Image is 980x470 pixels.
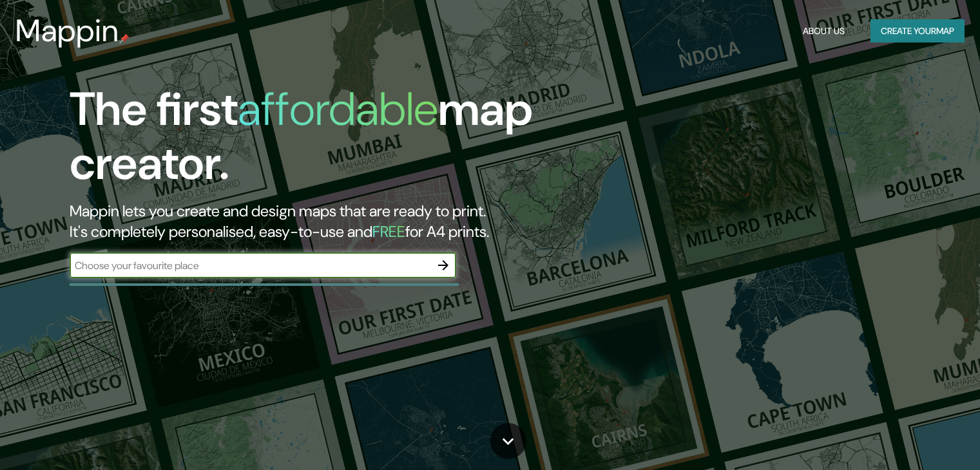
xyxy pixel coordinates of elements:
h2: Mappin lets you create and design maps that are ready to print. It's completely personalised, eas... [70,201,560,242]
img: mappin-pin [119,33,130,44]
h1: affordable [238,79,438,139]
button: Create yourmap [870,19,965,43]
h1: The first map creator. [70,82,560,201]
button: About Us [798,19,850,43]
h3: Mappin [15,13,119,49]
iframe: Help widget launcher [865,420,966,456]
h5: FREE [372,221,405,241]
input: Choose your favourite place [70,258,430,273]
